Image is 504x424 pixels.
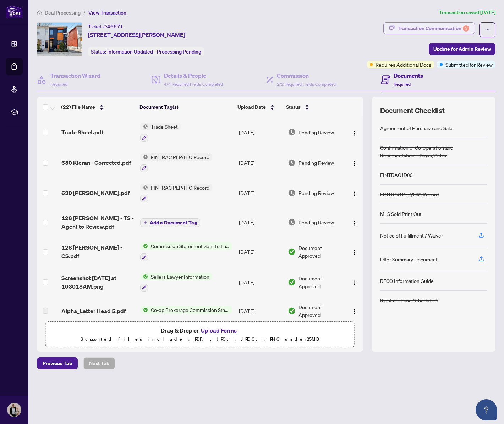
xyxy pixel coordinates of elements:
span: home [37,10,42,15]
button: Next Tab [83,357,115,369]
div: Right at Home Schedule B [380,296,438,304]
span: Trade Sheet [148,123,181,130]
span: 128 [PERSON_NAME] - TS - Agent to Review.pdf [61,214,135,231]
span: Co-op Brokerage Commission Statement [148,306,232,314]
img: Status Icon [140,306,148,314]
button: Logo [349,246,360,257]
span: Status [286,103,301,111]
button: Status IconFINTRAC PEP/HIO Record [140,184,212,203]
img: Status Icon [140,273,148,280]
span: Trade Sheet.pdf [61,128,103,136]
span: 2/2 Required Fields Completed [277,82,336,87]
span: Screenshot [DATE] at 103018AM.png [61,274,135,291]
button: Status IconCommission Statement Sent to Lawyer [140,242,232,261]
span: Submitted for Review [445,61,493,68]
div: MLS Sold Print Out [380,210,422,218]
span: 4/4 Required Fields Completed [164,82,223,87]
div: Ticket #: [88,22,123,30]
span: Pending Review [298,218,334,226]
button: Logo [349,127,360,138]
img: Profile Icon [7,403,21,417]
div: FINTRAC ID(s) [380,171,412,179]
button: Logo [349,277,360,288]
div: Transaction Communication [398,23,469,34]
button: Logo [349,187,360,199]
span: Upload Date [237,103,266,111]
span: FINTRAC PEP/HIO Record [148,153,212,161]
span: Update for Admin Review [433,43,491,55]
img: Status Icon [140,242,148,250]
span: Drag & Drop orUpload FormsSupported files include .PDF, .JPG, .JPEG, .PNG under25MB [46,322,354,348]
span: Commission Statement Sent to Lawyer [148,242,232,250]
button: Status IconCo-op Brokerage Commission Statement [140,306,232,314]
div: FINTRAC PEP/HIO Record [380,190,439,198]
span: Document Approved [298,244,343,260]
h4: Transaction Wizard [50,71,100,80]
button: Transaction Communication3 [383,22,475,34]
img: Logo [352,221,357,226]
img: Logo [352,250,357,255]
span: Document Approved [298,274,343,290]
img: Status Icon [140,153,148,161]
img: Document Status [288,128,296,136]
span: 46671 [107,23,123,30]
img: Logo [352,161,357,166]
td: [DATE] [236,297,285,324]
td: [DATE] [236,147,285,178]
h4: Documents [394,71,423,80]
td: [DATE] [236,236,285,267]
button: Status IconSellers Lawyer Information [140,273,212,292]
span: Pending Review [298,189,334,197]
span: Deal Processing [45,10,81,16]
span: Drag & Drop or [161,326,239,335]
img: Logo [352,130,357,136]
img: Document Status [288,248,296,256]
span: FINTRAC PEP/HIO Record [148,184,212,191]
span: Information Updated - Processing Pending [107,49,201,55]
div: RECO Information Guide [380,277,434,285]
button: Status IconFINTRAC PEP/HIO Record [140,153,212,172]
th: Document Tag(s) [137,97,235,117]
span: 128 [PERSON_NAME] - CS.pdf [61,243,135,260]
td: [DATE] [236,178,285,208]
img: Document Status [288,189,296,197]
th: Status [283,97,344,117]
td: [DATE] [236,267,285,297]
div: Notice of Fulfillment / Waiver [380,231,443,239]
span: Add a Document Tag [150,220,197,225]
button: Status IconTrade Sheet [140,123,181,142]
button: Logo [349,157,360,168]
img: Logo [352,309,357,314]
span: Pending Review [298,128,334,136]
h4: Details & People [164,71,223,80]
img: Document Status [288,307,296,315]
img: Logo [352,280,357,286]
span: Sellers Lawyer Information [148,273,212,280]
img: Document Status [288,278,296,286]
button: Logo [349,305,360,317]
th: Upload Date [235,97,283,117]
img: IMG-E12128333_1.jpg [37,23,82,56]
img: Document Status [288,159,296,167]
span: Document Approved [298,303,343,319]
span: Document Checklist [380,106,445,116]
span: 630 [PERSON_NAME].pdf [61,189,130,197]
span: 630 Kieran - Corrected.pdf [61,158,131,167]
div: Agreement of Purchase and Sale [380,124,453,132]
span: Previous Tab [43,358,72,369]
th: (22) File Name [58,97,137,117]
button: Logo [349,217,360,228]
span: Required [50,82,67,87]
div: Status: [88,47,204,56]
span: Requires Additional Docs [376,61,431,68]
span: Alpha_Letter Head 5.pdf [61,307,126,315]
article: Transaction saved [DATE] [439,9,495,17]
img: Logo [352,191,357,197]
span: View Transaction [88,10,126,16]
img: Status Icon [140,123,148,130]
span: (22) File Name [61,103,95,111]
button: Update for Admin Review [429,43,495,55]
span: [STREET_ADDRESS][PERSON_NAME] [88,30,185,39]
img: Status Icon [140,184,148,191]
li: / [83,9,86,17]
